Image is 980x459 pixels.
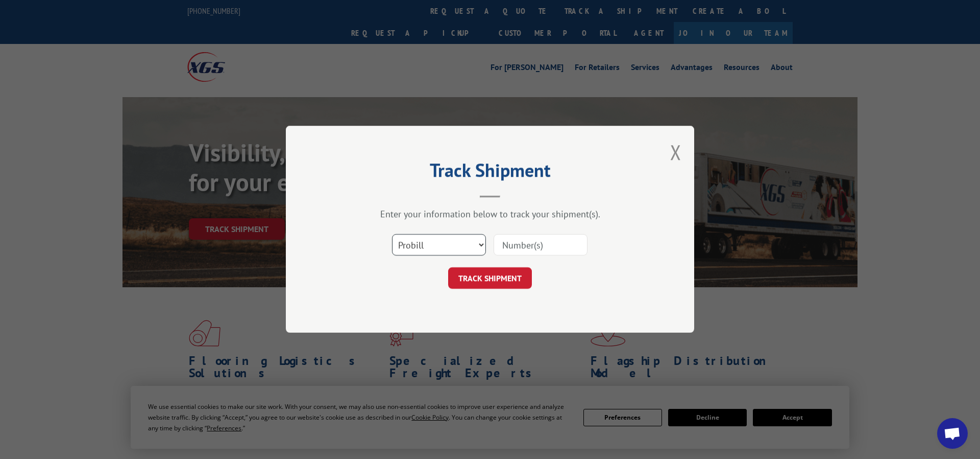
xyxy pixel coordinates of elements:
[337,163,643,182] h2: Track Shipment
[494,235,587,256] input: Number(s)
[337,209,643,220] div: Enter your information below to track your shipment(s).
[448,268,532,289] button: TRACK SHIPMENT
[670,139,681,166] button: Close modal
[937,418,968,449] div: Open chat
